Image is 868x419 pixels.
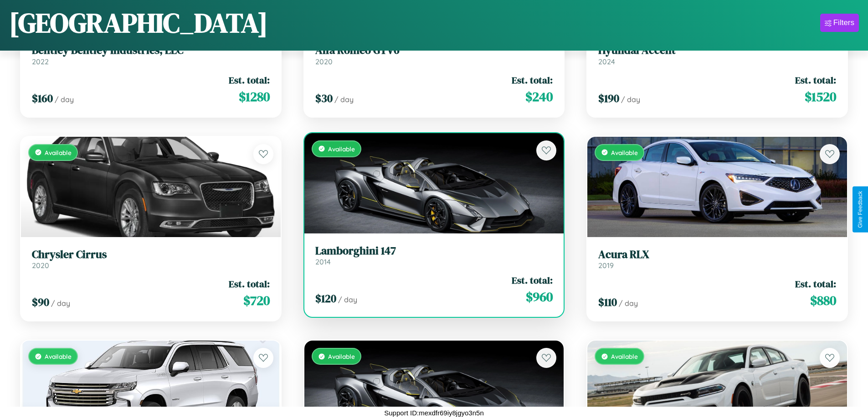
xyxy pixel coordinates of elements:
[598,261,614,270] span: 2019
[526,288,553,306] span: $ 960
[611,149,638,156] span: Available
[795,277,836,290] span: Est. total:
[239,88,270,106] span: $ 1280
[795,73,836,87] span: Est. total:
[621,95,640,104] span: / day
[315,291,336,306] span: $ 120
[315,44,553,57] h3: Alfa Romeo GTV6
[805,88,836,106] span: $ 1520
[32,248,270,270] a: Chrysler Cirrus2020
[598,248,836,270] a: Acura RLX2019
[512,274,553,287] span: Est. total:
[598,57,615,66] span: 2024
[338,295,357,304] span: / day
[328,352,355,360] span: Available
[315,57,333,66] span: 2020
[243,291,270,310] span: $ 720
[525,88,553,106] span: $ 240
[32,261,49,270] span: 2020
[55,95,74,104] span: / day
[32,44,270,66] a: Bentley Bentley Industries, LLC2022
[315,257,331,266] span: 2014
[51,299,70,308] span: / day
[611,352,638,360] span: Available
[328,145,355,153] span: Available
[32,248,270,261] h3: Chrysler Cirrus
[384,407,483,419] p: Support ID: mexdfr69iy8jgyo3n5n
[598,248,836,261] h3: Acura RLX
[229,73,270,87] span: Est. total:
[857,191,863,228] div: Give Feedback
[810,291,836,310] span: $ 880
[32,295,49,310] span: $ 90
[32,44,270,57] h3: Bentley Bentley Industries, LLC
[45,149,72,156] span: Available
[315,244,553,267] a: Lamborghini 1472014
[598,295,617,310] span: $ 110
[512,73,553,87] span: Est. total:
[32,91,53,106] span: $ 160
[598,91,619,106] span: $ 190
[32,57,49,66] span: 2022
[619,299,638,308] span: / day
[598,44,836,66] a: Hyundai Accent2024
[315,244,553,258] h3: Lamborghini 147
[598,44,836,57] h3: Hyundai Accent
[45,352,72,360] span: Available
[315,44,553,66] a: Alfa Romeo GTV62020
[9,4,268,41] h1: [GEOGRAPHIC_DATA]
[334,95,354,104] span: / day
[315,91,333,106] span: $ 30
[820,14,859,32] button: Filters
[833,18,854,27] div: Filters
[229,277,270,290] span: Est. total:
